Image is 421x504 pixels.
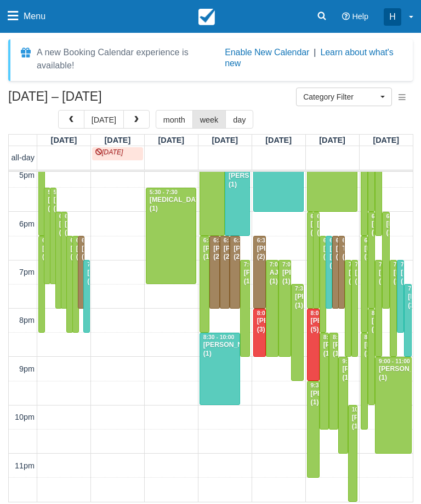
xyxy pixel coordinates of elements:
div: [PERSON_NAME] (3) [257,317,263,334]
a: 9:30 - 11:30[PERSON_NAME] (1) [307,381,320,478]
div: [PERSON_NAME] (1) [364,341,365,358]
span: 8:30 - 10:30 [333,334,364,340]
a: 5:30 - 7:30[MEDICAL_DATA] (1) [146,188,197,285]
span: 6:30 - 8:30 [323,237,351,244]
span: 8:30 - 10:30 [323,334,355,340]
div: [PERSON_NAME] (1) [371,220,372,237]
a: 7:00 - 9:00[PERSON_NAME] (1) [278,260,291,357]
span: 8:00 - 9:00 [257,310,285,316]
span: 7:30 - 9:30 [295,286,323,292]
span: [DATE] [95,148,123,156]
span: 7:00 - 9:00 [282,262,310,268]
div: [PERSON_NAME] (1) [310,390,316,407]
a: 8:00 - 10:00[PERSON_NAME] (1) [368,309,375,405]
span: 6:30 - 8:00 [213,237,241,244]
span: 6:30 - 8:30 [365,237,392,244]
a: 6:00 - 8:00[PERSON_NAME] (1) [307,212,314,309]
div: [PERSON_NAME] (1) [393,269,394,286]
span: 9:00 - 11:00 [379,358,410,364]
a: 9:00 - 11:00[PERSON_NAME] (1) [375,357,411,454]
span: Help [352,12,368,21]
button: day [225,110,253,129]
span: 10:00 - 12:00 [352,407,386,413]
a: 6:30 - 8:00TyTy (2) [338,236,345,309]
span: 6:30 - 8:00 [329,237,357,244]
div: [PERSON_NAME] (2) [257,245,263,262]
a: 6:00 - 8:00[PERSON_NAME] (1) [55,212,62,309]
div: [PERSON_NAME] (1) [351,414,354,431]
a: 8:00 - 9:00[PERSON_NAME] (3) [253,309,266,357]
span: 6:30 - 8:00 [224,237,252,244]
a: 6:00 - 8:00[PERSON_NAME] (1) [382,212,389,309]
span: [DATE] [319,136,345,144]
span: [DATE] [158,136,184,144]
span: 6:30 - 8:00 [82,237,110,244]
span: 7:00 - 9:00 [379,262,407,268]
div: [PERSON_NAME] (1) [53,196,54,213]
a: [PERSON_NAME] (1) [225,163,250,236]
a: 7:00 - 9:00[PERSON_NAME] (1) [390,260,397,357]
span: [DATE] [51,136,77,144]
i: Help [342,13,350,20]
a: 7:00 - 9:00[PERSON_NAME] (2) [351,260,358,357]
span: 6:30 - 8:30 [203,237,231,244]
div: [PERSON_NAME] (1) [228,172,247,189]
span: 5:30 - 7:30 [48,189,76,195]
span: 9:30 - 11:30 [311,383,342,389]
span: 7:00 - 9:00 [244,262,272,268]
div: [PERSON_NAME] (1) [64,220,65,237]
div: [PERSON_NAME] (1) [203,341,237,358]
span: 6:30 - 8:30 [70,237,98,244]
div: [PERSON_NAME] (1) [294,293,300,310]
div: [PERSON_NAME] (1) [385,220,386,237]
span: 9:00 - 11:00 [342,358,373,364]
span: 6:30 - 8:30 [76,237,104,244]
span: 8:00 - 9:30 [311,310,339,316]
span: 7pm [19,268,35,276]
div: [PERSON_NAME] (1) [316,220,317,237]
div: [PERSON_NAME] (1) [378,365,408,383]
a: 10:00 - 12:00[PERSON_NAME] (1) [348,405,357,502]
span: 8:30 - 10:00 [203,334,235,340]
div: [PERSON_NAME] (1) [243,269,247,286]
span: [DATE] [212,136,238,144]
div: [PERSON_NAME] (1) [59,220,60,237]
a: 7:00 - 8:30[PERSON_NAME] (1) [397,260,404,333]
div: [PERSON_NAME] [PERSON_NAME] (1) [329,245,330,271]
span: 8:00 - 10:00 [372,310,403,316]
a: 8:30 - 10:30[PERSON_NAME] (1) [329,333,338,430]
a: 6:30 - 8:00[PERSON_NAME] [PERSON_NAME] (1) [326,236,332,309]
div: TyTy (2) [342,245,343,262]
div: [PERSON_NAME] (1) [400,269,401,286]
span: 11pm [15,461,35,470]
div: [PERSON_NAME] (1) [342,365,344,383]
div: [PERSON_NAME] (2) [223,245,227,262]
span: | [314,48,316,57]
a: 6:00 - 8:00[PERSON_NAME] (1) [368,212,375,309]
a: Learn about what's new [225,48,394,68]
a: 6:30 - 8:30[PERSON_NAME] (1) [200,236,210,333]
span: 6:00 - 8:00 [311,213,339,219]
a: 8:00 - 9:30[PERSON_NAME] (5) [307,309,320,381]
a: 7:00 - 9:00[PERSON_NAME] (1) [240,260,251,357]
div: [PERSON_NAME] (1) [70,245,71,262]
a: 6:30 - 8:00[PERSON_NAME] (2) [332,236,339,309]
a: 5:30 - 7:30[PERSON_NAME] (1) [44,188,50,285]
span: 6:00 - 8:00 [59,213,87,219]
a: 6:30 - 8:00[PERSON_NAME] (2) [253,236,266,309]
a: [DATE] [92,147,143,160]
span: 6:30 - 8:00 [336,237,364,244]
div: [PERSON_NAME] (1) [371,317,372,334]
span: 7:00 - 9:00 [349,262,377,268]
div: [MEDICAL_DATA] (1) [149,196,194,213]
a: 8:30 - 10:30[PERSON_NAME] (1) [361,333,368,430]
a: 6:30 - 8:30[PERSON_NAME] (1) [38,236,45,333]
div: [PERSON_NAME] (4) [81,245,82,262]
a: 7:00 - 9:00[PERSON_NAME] (1) [375,260,382,357]
button: Category Filter [296,88,392,106]
span: 7:00 - 9:00 [355,262,383,268]
a: 6:30 - 8:00[PERSON_NAME] (4) [78,236,84,309]
span: 5:30 - 7:30 [150,189,178,195]
button: month [156,110,193,129]
a: 6:30 - 8:30[PERSON_NAME] (1) [361,236,368,333]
